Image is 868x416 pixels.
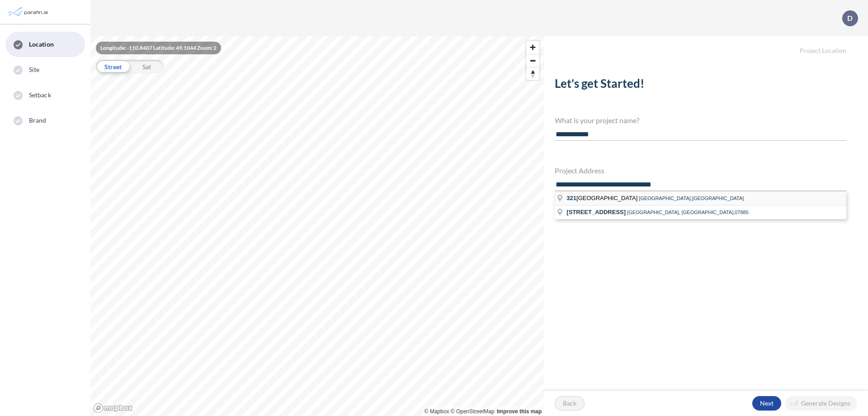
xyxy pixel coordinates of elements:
p: Next [760,399,774,408]
a: OpenStreetMap [451,408,495,415]
canvas: Map [90,36,544,416]
span: [STREET_ADDRESS] [566,209,626,215]
div: Street [96,60,130,73]
h2: Let's get Started! [555,77,846,94]
button: Reset bearing to north [526,67,539,80]
span: Location [29,40,54,49]
span: Setback [29,91,51,100]
h4: Project Address [555,166,846,175]
div: Sat [130,60,164,73]
span: 321 [566,195,576,201]
span: [GEOGRAPHIC_DATA], [GEOGRAPHIC_DATA],07885 [627,210,749,215]
button: Zoom out [526,54,539,67]
div: Longitude: -110.8407 Latitude: 49.1044 Zoom: 2 [96,42,221,54]
h5: Project Location [544,36,868,55]
button: Zoom in [526,41,539,54]
span: Reset bearing to north [526,67,539,80]
img: Parafin [7,4,51,20]
a: Improve this map [497,408,542,415]
h4: What is your project name? [555,116,846,124]
span: [GEOGRAPHIC_DATA] [566,195,639,201]
a: Mapbox [425,408,449,415]
button: Next [752,396,781,411]
span: [GEOGRAPHIC_DATA],[GEOGRAPHIC_DATA] [639,196,744,201]
span: Site [29,65,39,74]
a: Mapbox homepage [93,403,133,413]
p: D [847,14,853,22]
span: Brand [29,116,47,125]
